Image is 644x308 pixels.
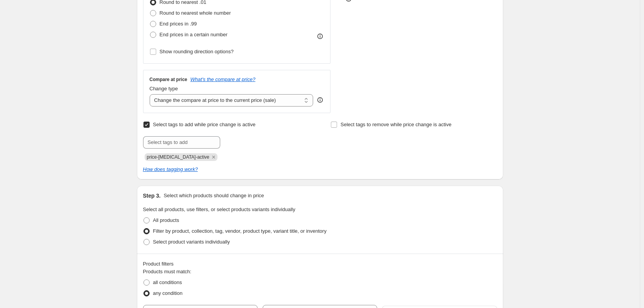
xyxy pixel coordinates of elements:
[341,122,452,127] span: Select tags to remove while price change is active
[153,228,327,234] span: Filter by product, collection, tag, vendor, product type, variant title, or inventory
[160,49,234,54] span: Show rounding direction options?
[160,21,197,27] span: End prices in .99
[210,154,217,161] button: Remove price-change-job-active
[150,86,178,91] span: Change type
[143,269,192,274] span: Products must match:
[160,10,231,16] span: Round to nearest whole number
[143,166,198,172] a: How does tagging work?
[143,136,220,149] input: Select tags to add
[143,206,295,212] span: Select all products, use filters, or select products variants individually
[143,260,497,268] div: Product filters
[143,192,161,200] h2: Step 3.
[316,96,324,104] div: help
[191,76,256,82] button: What's the compare at price?
[153,279,182,285] span: all conditions
[153,290,183,296] span: any condition
[153,239,230,245] span: Select product variants individually
[153,122,256,127] span: Select tags to add while price change is active
[164,192,264,200] p: Select which products should change in price
[160,32,228,37] span: End prices in a certain number
[147,154,209,160] span: price-change-job-active
[150,76,187,83] h3: Compare at price
[153,217,179,223] span: All products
